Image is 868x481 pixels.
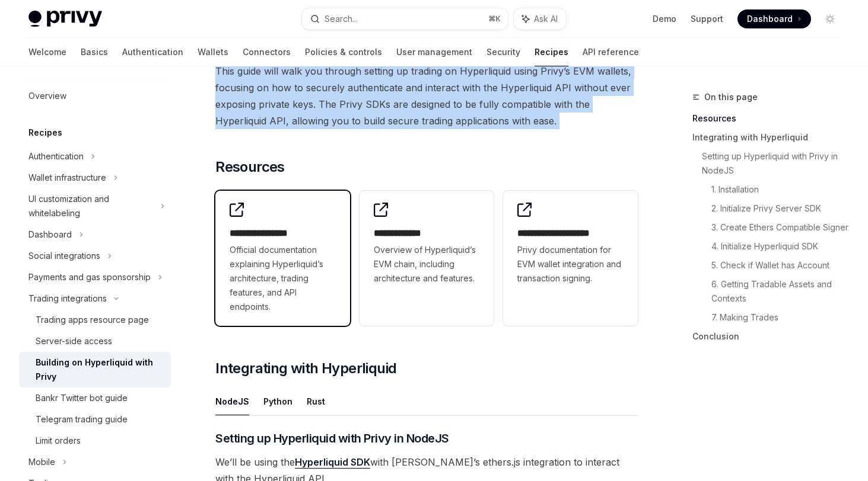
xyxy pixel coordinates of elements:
[503,191,638,326] a: **** **** **** *****Privy documentation for EVM wallet integration and transaction signing.
[19,430,171,451] a: Limit orders
[28,270,151,284] div: Payments and gas sponsorship
[691,13,723,25] a: Support
[737,9,811,28] a: Dashboard
[28,455,55,469] div: Mobile
[19,331,171,352] a: Server-side access
[19,409,171,430] a: Telegram trading guide
[81,38,108,66] a: Basics
[28,126,62,140] h5: Recipes
[302,8,508,30] button: Search...⌘K
[19,309,171,331] a: Trading apps resource page
[374,243,480,286] span: Overview of Hyperliquid’s EVM chain, including architecture and features.
[653,13,676,25] a: Demo
[702,147,849,180] a: Setting up Hyperliquid with Privy in NodeJS
[396,38,472,66] a: User management
[704,90,758,104] span: On this page
[215,359,396,378] span: Integrating with Hyperliquid
[243,38,291,66] a: Connectors
[28,227,72,242] div: Dashboard
[36,434,81,448] div: Limit orders
[19,387,171,409] a: Bankr Twitter bot guide
[325,12,358,26] div: Search...
[215,387,249,415] button: NodeJS
[711,308,849,327] a: 7. Making Trades
[36,334,112,348] div: Server-side access
[230,243,336,314] span: Official documentation explaining Hyperliquid’s architecture, trading features, and API endpoints.
[36,412,128,427] div: Telegram trading guide
[28,89,66,103] div: Overview
[517,243,624,286] span: Privy documentation for EVM wallet integration and transaction signing.
[692,128,849,147] a: Integrating with Hyperliquid
[215,63,638,129] span: This guide will walk you through setting up trading on Hyperliquid using Privy’s EVM wallets, foc...
[711,256,849,275] a: 5. Check if Wallet has Account
[534,13,558,25] span: Ask AI
[583,38,639,66] a: API reference
[295,456,370,469] a: Hyperliquid SDK
[488,14,501,24] span: ⌘ K
[28,171,106,185] div: Wallet infrastructure
[821,9,840,28] button: Toggle dark mode
[28,149,84,163] div: Authentication
[28,11,102,27] img: light logo
[198,38,228,66] a: Wallets
[215,158,285,177] span: Resources
[305,38,382,66] a: Policies & controls
[535,38,568,66] a: Recipes
[215,430,449,447] span: Setting up Hyperliquid with Privy in NodeJS
[711,275,849,308] a: 6. Getting Tradable Assets and Contexts
[28,249,100,263] div: Social integrations
[692,109,849,128] a: Resources
[514,8,566,30] button: Ask AI
[28,291,107,306] div: Trading integrations
[692,327,849,346] a: Conclusion
[711,199,849,218] a: 2. Initialize Privy Server SDK
[711,237,849,256] a: 4. Initialize Hyperliquid SDK
[487,38,520,66] a: Security
[263,387,292,415] button: Python
[36,313,149,327] div: Trading apps resource page
[215,191,350,326] a: **** **** **** *Official documentation explaining Hyperliquid’s architecture, trading features, a...
[122,38,183,66] a: Authentication
[711,180,849,199] a: 1. Installation
[28,38,66,66] a: Welcome
[360,191,494,326] a: **** **** ***Overview of Hyperliquid’s EVM chain, including architecture and features.
[19,352,171,387] a: Building on Hyperliquid with Privy
[28,192,153,220] div: UI customization and whitelabeling
[19,85,171,107] a: Overview
[36,355,164,384] div: Building on Hyperliquid with Privy
[36,391,128,405] div: Bankr Twitter bot guide
[307,387,325,415] button: Rust
[747,13,793,25] span: Dashboard
[711,218,849,237] a: 3. Create Ethers Compatible Signer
